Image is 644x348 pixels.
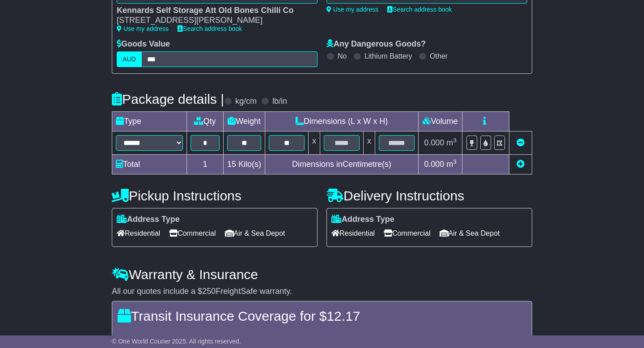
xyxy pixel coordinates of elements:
[453,137,457,144] sup: 3
[117,16,309,25] div: [STREET_ADDRESS][PERSON_NAME]
[430,52,448,60] label: Other
[424,138,444,147] span: 0.000
[387,6,452,13] a: Search address book
[235,97,257,106] label: kg/cm
[440,226,500,240] span: Air & Sea Depot
[419,111,462,131] td: Volume
[326,6,378,13] a: Use my address
[169,226,216,240] span: Commercial
[112,154,187,174] td: Total
[517,138,525,147] a: Remove this item
[265,111,419,131] td: Dimensions (L x W x H)
[326,188,532,203] h4: Delivery Instructions
[331,215,394,225] label: Address Type
[309,131,320,154] td: x
[384,226,430,240] span: Commercial
[178,25,242,32] a: Search address book
[446,160,457,169] span: m
[112,188,318,203] h4: Pickup Instructions
[453,158,457,165] sup: 3
[225,226,285,240] span: Air & Sea Depot
[117,25,169,32] a: Use my address
[517,160,525,169] a: Add new item
[112,267,532,282] h4: Warranty & Insurance
[117,39,170,49] label: Goods Value
[202,287,216,296] span: 250
[364,52,412,60] label: Lithium Battery
[224,111,265,131] td: Weight
[117,6,309,16] div: Kennards Self Storage Att Old Bones Chilli Co
[331,226,375,240] span: Residential
[112,338,241,345] span: © One World Courier 2025. All rights reserved.
[338,52,347,60] label: No
[112,92,224,106] h4: Package details |
[424,160,444,169] span: 0.000
[272,97,287,106] label: lb/in
[326,309,360,323] span: 12.17
[446,138,457,147] span: m
[326,39,426,49] label: Any Dangerous Goods?
[187,111,224,131] td: Qty
[112,111,187,131] td: Type
[118,309,526,323] h4: Transit Insurance Coverage for $
[265,154,419,174] td: Dimensions in Centimetre(s)
[187,154,224,174] td: 1
[117,226,160,240] span: Residential
[227,160,236,169] span: 15
[112,287,532,297] div: All our quotes include a $ FreightSafe warranty.
[364,131,375,154] td: x
[224,154,265,174] td: Kilo(s)
[117,215,180,225] label: Address Type
[117,51,142,67] label: AUD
